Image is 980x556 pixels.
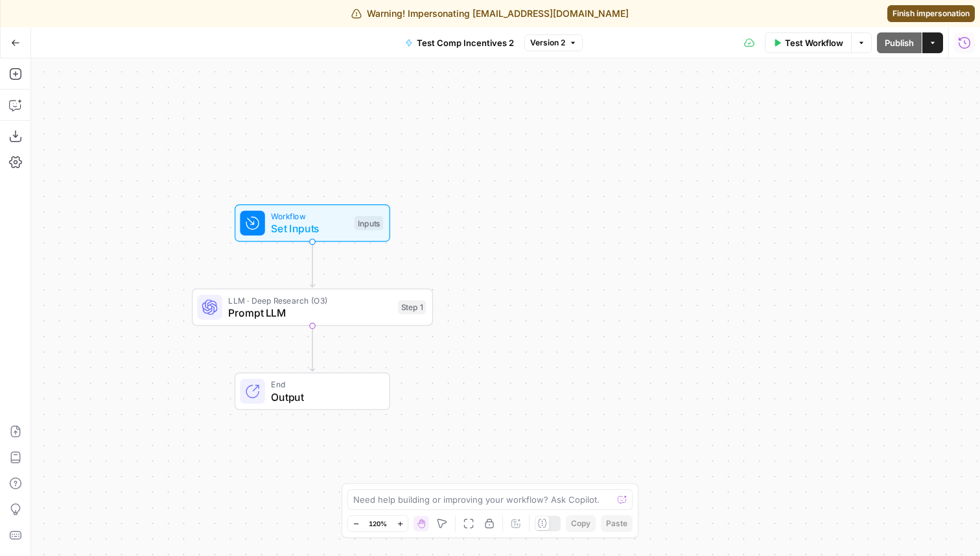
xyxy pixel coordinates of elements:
div: WorkflowSet InputsInputs [192,204,433,242]
span: Workflow [271,210,348,223]
button: Copy [566,515,596,532]
div: EndOutput [192,372,433,410]
button: Publish [877,32,922,53]
span: End [271,378,377,391]
span: Test Workflow [785,36,843,49]
a: Finish impersonation [887,5,975,22]
g: Edge from start to step_1 [310,242,314,287]
span: Paste [606,518,627,529]
span: Finish impersonation [892,8,970,19]
button: Test Comp Incentives 2 [397,32,522,53]
div: Inputs [355,216,383,230]
span: Prompt LLM [228,305,391,320]
span: Test Comp Incentives 2 [417,36,514,49]
span: LLM · Deep Research (O3) [228,294,391,306]
button: Version 2 [524,34,583,51]
div: Warning! Impersonating [EMAIL_ADDRESS][DOMAIN_NAME] [351,7,629,20]
g: Edge from step_1 to end [310,326,314,371]
span: 120% [369,518,387,529]
span: Publish [885,36,914,49]
button: Test Workflow [765,32,851,53]
button: Paste [601,515,633,532]
div: Step 1 [398,300,426,315]
span: Output [271,389,377,405]
span: Set Inputs [271,221,348,236]
span: Copy [571,518,590,529]
div: LLM · Deep Research (O3)Prompt LLMStep 1 [192,289,433,326]
span: Version 2 [530,37,565,49]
